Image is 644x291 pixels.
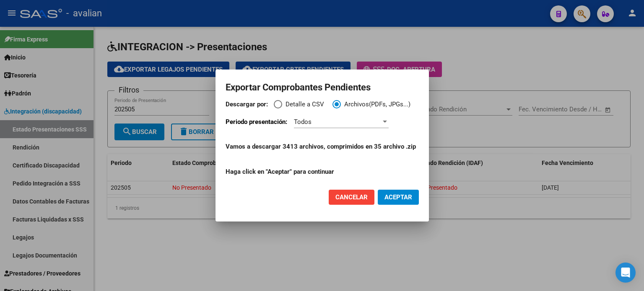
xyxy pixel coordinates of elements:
[282,100,324,109] span: Detalle a CSV
[226,100,419,113] mat-radio-group: Descargar por:
[226,80,419,95] h2: Exportar Comprobantes Pendientes
[226,100,268,108] strong: Descargar por:
[329,190,374,205] button: Cancelar
[384,193,412,201] span: ACEPTAR
[226,142,419,177] p: Haga click en "Aceptar" para continuar
[294,118,312,126] span: Todos
[335,193,368,201] span: Cancelar
[226,142,419,152] p: Vamos a descargar 3413 archivos, comprimidos en 35 archivo .zip
[378,190,419,205] button: ACEPTAR
[615,263,636,283] div: Open Intercom Messenger
[226,118,287,126] span: Periodo presentación:
[341,100,410,109] span: Archivos(PDFs, JPGs...)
